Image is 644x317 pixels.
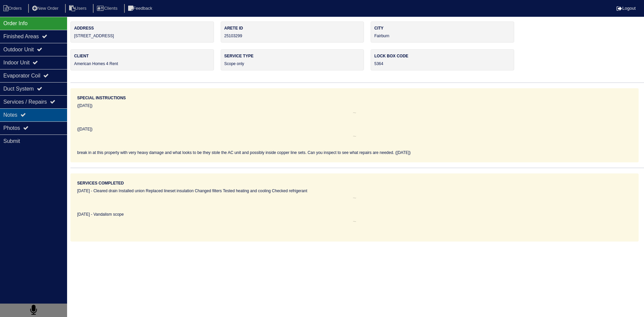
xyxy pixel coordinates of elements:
[93,6,123,11] a: Clients
[77,126,632,132] div: ([DATE])
[77,180,124,186] label: Services Completed
[224,53,361,59] label: Service Type
[70,49,214,70] div: American Homes 4 Rent
[374,53,511,59] label: Lock box code
[77,188,632,194] div: [DATE] - Cleared drain Installed union Replaced lineset insulation Changed filters Tested heating...
[77,103,632,109] div: ([DATE])
[224,25,361,31] label: Arete ID
[616,6,636,11] a: Logout
[93,4,123,13] li: Clients
[77,95,126,101] label: Special Instructions
[74,25,210,31] label: Address
[77,150,632,156] div: break in at this property with very heavy damage and what looks to be they stole the AC unit and ...
[28,4,64,13] li: New Order
[221,21,364,43] div: 25103299
[70,21,214,43] div: [STREET_ADDRESS]
[221,49,364,70] div: Scope only
[65,4,92,13] li: Users
[124,4,158,13] li: Feedback
[74,53,210,59] label: Client
[28,6,64,11] a: New Order
[65,6,92,11] a: Users
[374,25,511,31] label: City
[77,211,632,217] div: [DATE] - Vandalism scope
[371,21,514,43] div: Fairburn
[371,49,514,70] div: 5364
